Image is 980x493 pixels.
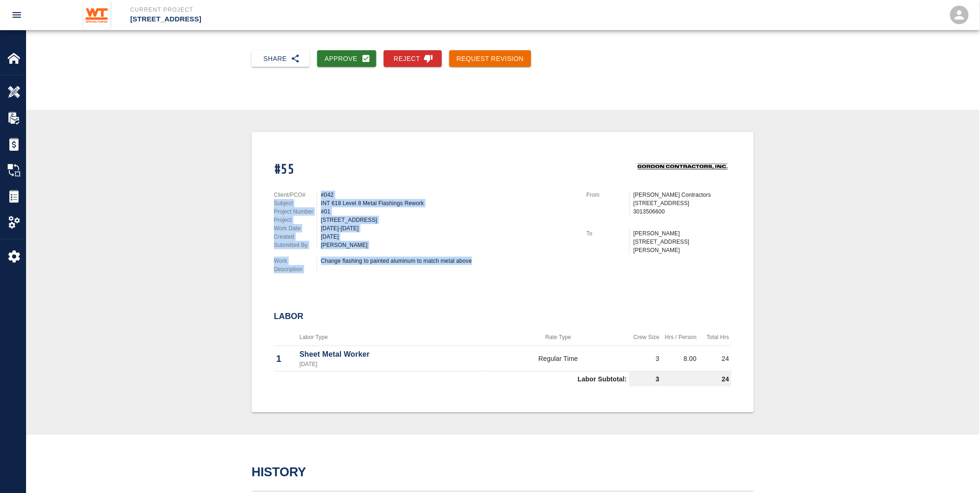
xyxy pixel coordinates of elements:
[274,233,317,241] p: Created
[384,50,442,67] button: Reject
[633,207,732,216] p: 3013506600
[252,50,310,67] button: Share
[662,372,732,387] td: 24
[274,224,317,233] p: Work Date
[274,199,317,207] p: Subject
[317,50,376,67] button: Approve
[274,191,317,199] p: Client/PCO#
[6,4,28,26] button: open drawer
[487,346,629,372] td: Regular Time
[130,14,540,25] p: [STREET_ADDRESS]
[321,207,575,216] div: #01
[699,329,732,346] th: Total Hrs
[130,6,540,14] p: Current Project
[274,312,732,322] h2: Labor
[276,352,295,366] p: 1
[274,257,317,273] p: Work Description
[274,372,629,387] td: Labor Subtotal:
[587,229,629,238] p: To
[629,329,662,346] th: Crew Size
[321,216,575,224] div: [STREET_ADDRESS]
[297,329,487,346] th: Labor Type
[662,329,699,346] th: Hrs / Person
[629,346,662,372] td: 3
[587,191,629,199] p: From
[633,191,732,199] p: [PERSON_NAME] Contractors
[274,162,575,177] h1: #55
[321,191,575,199] div: #042
[252,465,754,480] h2: History
[321,241,575,249] div: [PERSON_NAME]
[449,50,532,67] button: Request Revision
[274,216,317,224] p: Project
[321,199,575,207] div: INT 618 Level 8 Metal Flashings Rework
[487,329,629,346] th: Rate Type
[82,2,112,28] img: Whiting-Turner
[662,346,699,372] td: 8.00
[629,372,662,387] td: 3
[300,349,485,360] p: Sheet Metal Worker
[633,154,732,180] img: Gordon Contractors
[633,229,732,238] p: [PERSON_NAME]
[321,224,575,233] div: [DATE]-[DATE]
[274,241,317,249] p: Submitted By
[300,360,485,368] p: [DATE]
[274,207,317,216] p: Project Number
[633,199,732,207] p: [STREET_ADDRESS]
[321,233,575,241] div: [DATE]
[699,346,732,372] td: 24
[933,448,980,493] iframe: Chat Widget
[321,257,575,265] div: Change flashing to painted aluminum to match metal above
[633,238,732,254] p: [STREET_ADDRESS][PERSON_NAME]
